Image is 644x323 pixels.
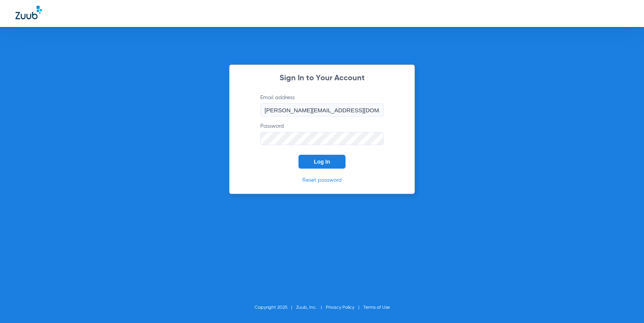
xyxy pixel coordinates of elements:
a: Terms of Use [363,305,390,310]
iframe: Chat Widget [605,286,644,323]
h2: Sign In to Your Account [249,74,395,82]
img: Zuub Logo [15,6,42,19]
a: Privacy Policy [326,305,354,310]
label: Password [260,122,384,145]
li: Copyright 2025 [255,304,296,311]
li: Zuub, Inc. [296,304,326,311]
a: Reset password [302,178,342,183]
button: Log In [298,155,346,169]
span: Log In [314,159,330,165]
input: Email address [260,103,384,117]
input: Password [260,132,384,145]
label: Email address [260,94,384,117]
